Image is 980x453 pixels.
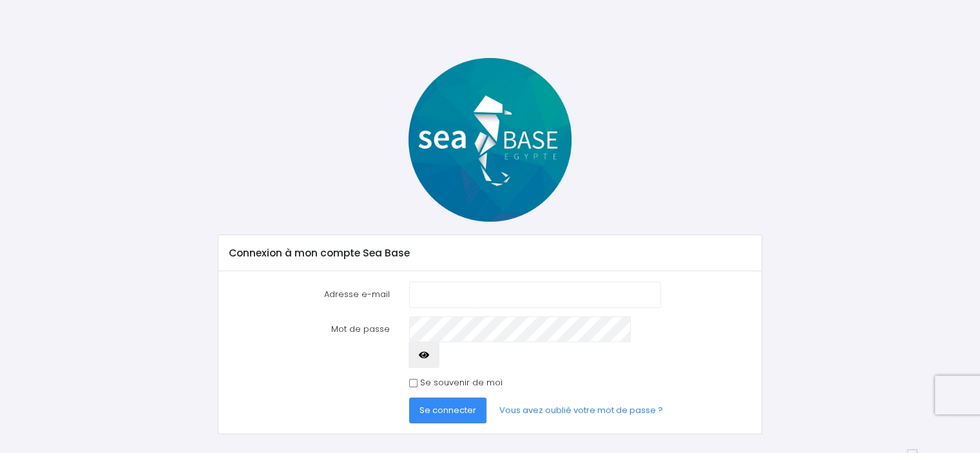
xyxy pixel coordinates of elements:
[219,316,399,369] label: Mot de passe
[419,404,476,416] span: Se connecter
[420,376,503,389] label: Se souvenir de moi
[489,398,673,423] a: Vous avez oublié votre mot de passe ?
[219,282,399,307] label: Adresse e-mail
[218,235,762,271] div: Connexion à mon compte Sea Base
[409,398,486,423] button: Se connecter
